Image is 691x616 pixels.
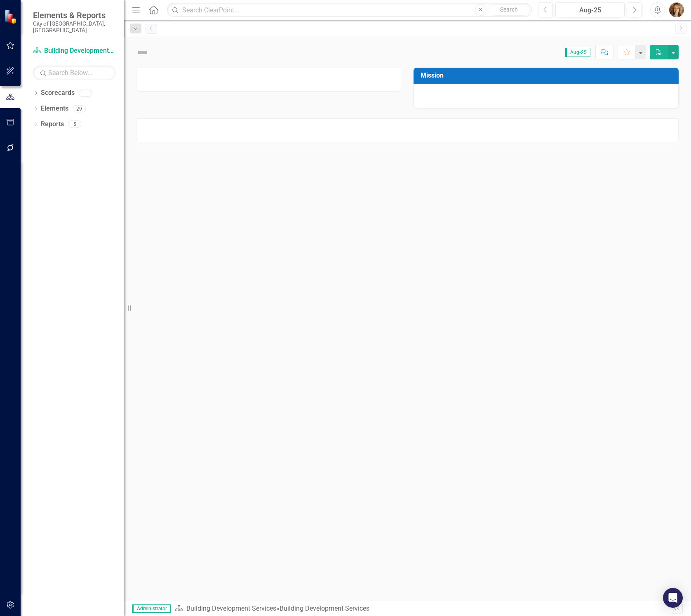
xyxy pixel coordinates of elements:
span: Administrator [132,604,171,613]
div: Aug-25 [558,5,622,15]
span: Search [500,6,518,13]
div: Open Intercom Messenger [663,588,683,608]
span: Aug-25 [565,48,590,57]
button: Aug-25 [555,2,625,17]
img: Not Defined [136,46,149,59]
div: 5 [68,121,81,128]
a: Building Development Services [186,604,276,612]
img: Nichole Plowman [669,2,684,17]
input: Search Below... [33,66,115,80]
a: Scorecards [41,88,75,98]
input: Search ClearPoint... [167,3,531,17]
h3: Mission [421,72,675,79]
a: Reports [41,120,64,129]
button: Search [489,4,530,16]
a: Elements [41,104,68,113]
a: Building Development Services [33,46,115,56]
img: ClearPoint Strategy [4,9,19,24]
span: Elements & Reports [33,10,115,20]
small: City of [GEOGRAPHIC_DATA], [GEOGRAPHIC_DATA] [33,20,115,34]
div: Building Development Services [280,604,369,612]
div: » [175,604,671,614]
div: 29 [73,105,86,112]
